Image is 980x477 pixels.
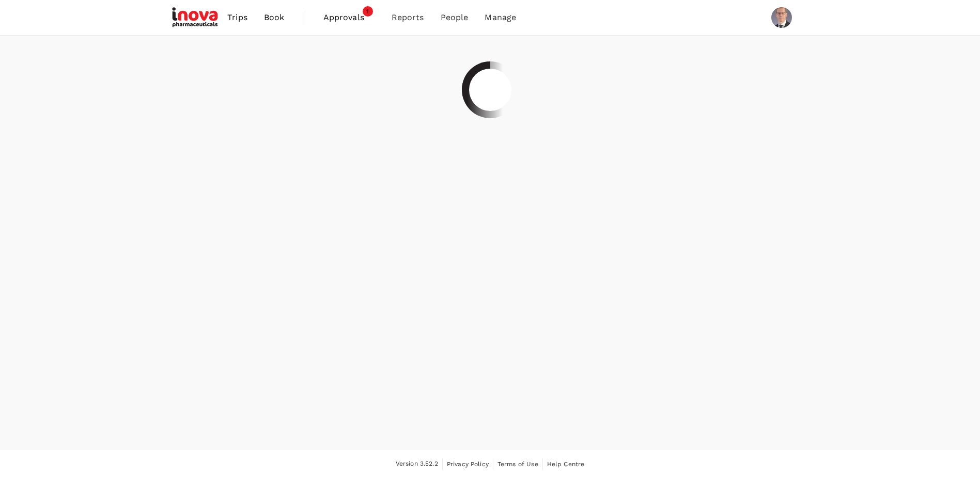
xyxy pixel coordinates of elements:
[497,458,538,470] a: Terms of Use
[323,11,375,24] span: Approvals
[172,6,220,29] img: iNova Pharmaceuticals
[363,6,373,17] span: 1
[447,460,489,468] span: Privacy Policy
[771,7,792,28] img: Sacha Ernst
[547,460,585,468] span: Help Centre
[227,11,247,24] span: Trips
[441,11,469,24] span: People
[392,11,424,24] span: Reports
[264,11,285,24] span: Book
[547,458,585,470] a: Help Centre
[485,11,516,24] span: Manage
[396,459,438,469] span: Version 3.52.2
[497,460,538,468] span: Terms of Use
[447,458,489,470] a: Privacy Policy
